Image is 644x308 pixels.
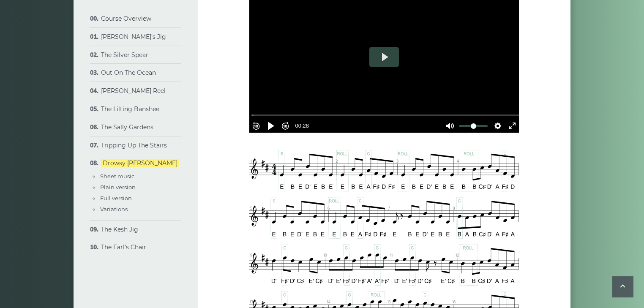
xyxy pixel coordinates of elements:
a: The Silver Spear [101,51,148,59]
a: The Lilting Banshee [101,105,159,113]
a: [PERSON_NAME] Reel [101,87,166,95]
a: [PERSON_NAME]’s Jig [101,33,166,41]
a: Variations [100,206,128,213]
a: Drowsy [PERSON_NAME] [101,159,179,167]
a: Tripping Up The Stairs [101,142,167,149]
a: The Earl’s Chair [101,243,146,251]
a: Plain version [100,184,136,191]
a: Sheet music [100,173,134,180]
a: Full version [100,195,132,202]
a: The Sally Gardens [101,123,153,131]
a: Out On The Ocean [101,69,156,76]
a: Course Overview [101,15,151,22]
a: The Kesh Jig [101,226,138,233]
